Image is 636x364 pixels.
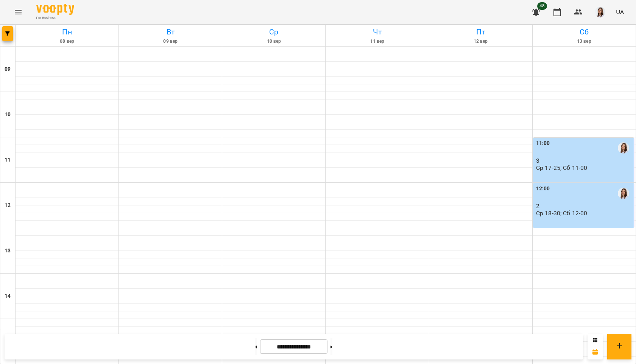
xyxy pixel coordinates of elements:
h6: 09 вер [120,38,221,45]
h6: 12 [5,201,11,210]
p: Ср 18-30; Сб 12-00 [536,210,588,216]
h6: 13 вер [534,38,634,45]
button: UA [613,5,627,19]
p: 3 [536,157,632,164]
h6: 11 [5,156,11,164]
p: Ср 17-25; Сб 11-00 [536,165,588,171]
label: 11:00 [536,139,550,148]
img: 254062d7435ce010e47df81fbdad6a99.jpg [595,7,605,17]
h6: Вт [120,26,221,38]
h6: 10 [5,110,11,119]
h6: 14 [5,292,11,300]
h6: Пт [430,26,531,38]
img: Ванічкіна Маргарита Олександрівна [618,142,629,154]
h6: Чт [327,26,427,38]
h6: 11 вер [327,38,427,45]
span: UA [616,8,624,16]
span: For Business [36,16,74,20]
label: 12:00 [536,185,550,193]
img: Ванічкіна Маргарита Олександрівна [618,188,629,199]
h6: Пн [17,26,117,38]
p: 2 [536,203,632,209]
h6: Ср [223,26,324,38]
h6: 09 [5,65,11,73]
button: Menu [9,3,27,21]
h6: 08 вер [17,38,117,45]
span: 48 [537,2,547,10]
h6: 13 [5,247,11,255]
h6: 10 вер [223,38,324,45]
h6: Сб [534,26,634,38]
img: Voopty Logo [36,4,74,15]
h6: 12 вер [430,38,531,45]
